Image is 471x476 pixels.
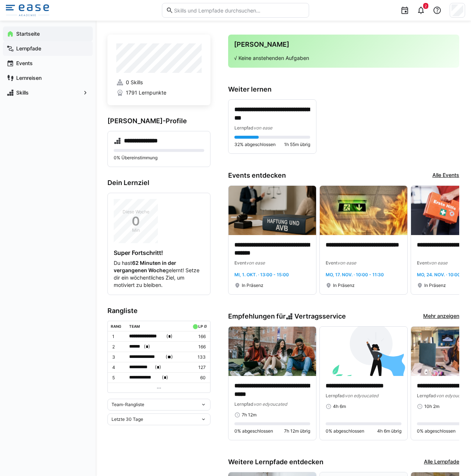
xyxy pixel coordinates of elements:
p: 2 [112,344,123,350]
p: 1 [112,334,123,340]
span: 0 Skills [126,79,143,86]
span: Mo, 17. Nov. · 10:00 - 11:30 [326,272,384,277]
span: von ease [246,260,265,266]
span: Lernpfad [417,393,436,398]
h3: [PERSON_NAME] [234,40,453,49]
span: 1791 Lernpunkte [126,89,166,96]
span: Event [326,260,337,266]
h3: Events entdecken [228,171,286,180]
div: Rang [111,324,121,328]
p: 127 [191,365,206,370]
h3: Weitere Lernpfade entdecken [228,458,323,466]
span: 1h 55m übrig [284,142,310,148]
p: 5 [112,375,123,381]
span: In Präsenz [333,283,355,288]
span: 4h 6m [333,404,346,409]
span: In Präsenz [242,283,263,288]
a: 0 Skills [116,79,202,86]
div: LP [198,324,203,328]
span: ( ) [166,333,173,340]
h3: Weiter lernen [228,85,459,93]
span: Lernpfad [326,393,345,398]
h3: Empfehlungen für [228,312,346,320]
span: ( ) [155,363,161,371]
span: 0% abgeschlossen [417,428,456,434]
span: ( ) [144,343,150,351]
span: von ease [429,260,447,266]
a: ø [204,323,207,329]
span: Lernpfad [234,125,254,131]
h3: Dein Lernziel [107,179,210,187]
span: von ease [254,125,272,131]
span: von ease [337,260,356,266]
p: 166 [191,334,206,340]
p: 0% Übereinstimmung [114,155,204,161]
span: Event [234,260,246,266]
span: Lernpfad [234,401,254,407]
span: Vertragsservice [294,312,346,320]
span: von edyoucated [345,393,378,398]
img: image [320,186,407,235]
span: In Präsenz [424,283,446,288]
img: image [229,186,316,235]
span: Team-Rangliste [111,402,144,408]
p: 60 [191,375,206,381]
span: Mi, 1. Okt. · 13:00 - 15:00 [234,272,289,277]
span: 7h 12m [242,412,256,418]
span: Event [417,260,429,266]
input: Skills und Lernpfade durchsuchen… [173,7,305,14]
a: Mehr anzeigen [423,312,459,320]
a: Alle Lernpfade [424,458,459,466]
div: Team [129,324,140,328]
img: image [229,327,316,376]
a: Alle Events [432,171,459,180]
span: 10h 2m [424,404,439,409]
h4: Super Fortschritt! [114,249,204,256]
span: 0% abgeschlossen [234,428,273,434]
img: image [320,327,407,376]
strong: 62 Minuten in der vergangenen Woche [114,260,176,273]
span: 4h 6m übrig [377,428,401,434]
span: von edyoucated [254,401,287,407]
span: Letzte 30 Tage [111,416,143,422]
p: 166 [191,344,206,350]
span: 2 [425,4,427,8]
span: 0% abgeschlossen [326,428,364,434]
span: ( ) [162,374,168,381]
p: √ Keine anstehenden Aufgaben [234,54,453,62]
h3: [PERSON_NAME]-Profile [107,117,210,125]
span: 7h 12m übrig [284,428,310,434]
h3: Rangliste [107,307,210,315]
p: 3 [112,354,123,360]
span: 32% abgeschlossen [234,142,276,148]
p: 133 [191,354,206,360]
span: von edyoucated [436,393,470,398]
p: Du hast gelernt! Setze dir ein wöchentliches Ziel, um motiviert zu bleiben. [114,259,204,289]
span: ( ) [166,353,173,361]
p: 4 [112,365,123,370]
